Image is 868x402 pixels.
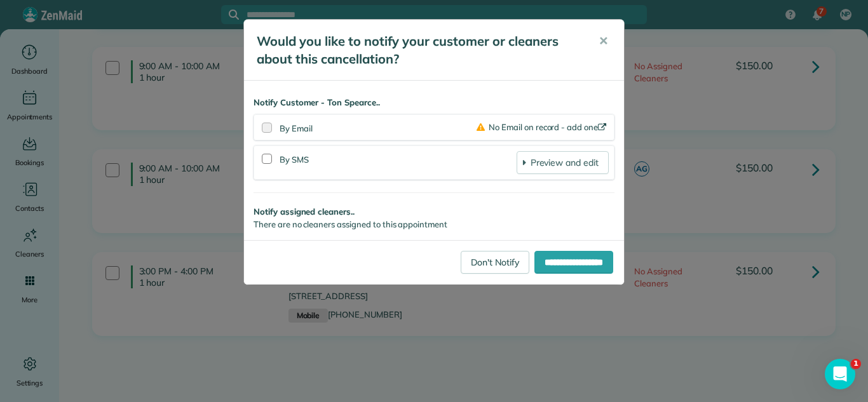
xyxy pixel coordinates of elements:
[280,151,517,174] div: By SMS
[477,122,609,132] a: No Email on record - add one
[825,359,855,389] iframe: Intercom live chat
[254,219,447,229] span: There are no cleaners assigned to this appointment
[257,32,581,68] h5: Would you like to notify your customer or cleaners about this cancellation?
[461,251,529,274] a: Don't Notify
[599,34,608,48] span: ✕
[280,123,477,135] div: By Email
[517,151,609,174] a: Preview and edit
[254,97,614,109] strong: Notify Customer - Ton Spearce..
[254,206,614,218] strong: Notify assigned cleaners..
[851,359,861,369] span: 1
